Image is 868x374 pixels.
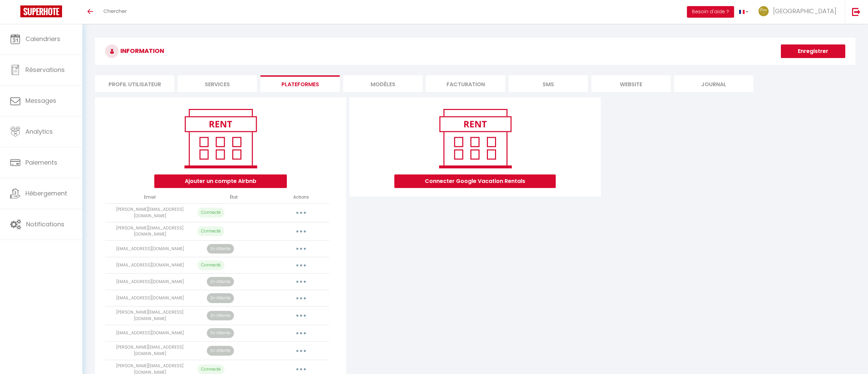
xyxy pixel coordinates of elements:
li: Facturation [426,75,505,92]
th: Actions [273,191,329,203]
span: Calendriers [25,35,60,43]
button: Besoin d'aide ? [687,6,734,18]
td: [EMAIL_ADDRESS][DOMAIN_NAME] [105,257,195,274]
td: [PERSON_NAME][EMAIL_ADDRESS][DOMAIN_NAME] [105,341,195,360]
button: Enregistrer [781,44,845,58]
p: En Attente [207,328,234,338]
td: [EMAIL_ADDRESS][DOMAIN_NAME] [105,274,195,290]
td: [EMAIL_ADDRESS][DOMAIN_NAME] [105,325,195,341]
li: website [591,75,671,92]
p: Connecté [197,208,224,218]
p: En Attente [207,311,234,321]
span: Paiements [25,158,57,167]
span: Messages [25,96,56,105]
button: Connecter Google Vacation Rentals [394,174,556,188]
span: Réservations [25,66,65,74]
li: Services [178,75,257,92]
td: [EMAIL_ADDRESS][DOMAIN_NAME] [105,241,195,257]
p: En Attente [207,293,234,303]
td: [EMAIL_ADDRESS][DOMAIN_NAME] [105,290,195,306]
p: Connecté [197,226,224,236]
p: Connecté [197,260,224,270]
span: Notifications [26,220,64,228]
li: Plateformes [260,75,340,92]
img: rent.png [177,106,264,171]
img: Super Booking [20,5,62,17]
p: En Attente [207,277,234,287]
li: Journal [674,75,753,92]
img: ... [758,6,769,16]
td: [PERSON_NAME][EMAIL_ADDRESS][DOMAIN_NAME] [105,203,195,222]
span: Chercher [103,7,127,15]
span: Analytics [25,127,53,136]
h3: INFORMATION [95,38,855,65]
li: Profil Utilisateur [95,75,174,92]
th: État [195,191,273,203]
th: Email [105,191,195,203]
p: En Attente [207,244,234,254]
span: Hébergement [25,189,67,198]
p: En Attente [207,346,234,356]
span: [GEOGRAPHIC_DATA] [773,7,836,15]
button: Ajouter un compte Airbnb [154,174,287,188]
li: SMS [509,75,588,92]
li: MODÈLES [343,75,422,92]
img: rent.png [432,106,518,171]
td: [PERSON_NAME][EMAIL_ADDRESS][DOMAIN_NAME] [105,306,195,325]
img: logout [852,7,861,16]
td: [PERSON_NAME][EMAIL_ADDRESS][DOMAIN_NAME] [105,222,195,241]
